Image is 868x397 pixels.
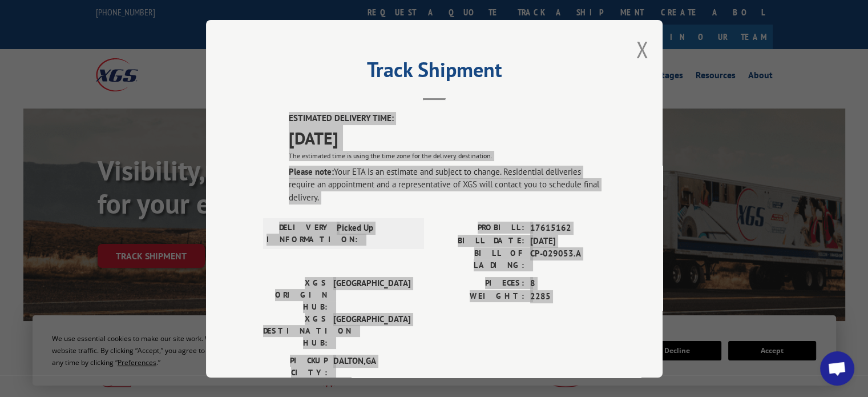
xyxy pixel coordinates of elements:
label: BILL DATE: [434,234,524,247]
label: XGS ORIGIN HUB: [263,277,328,313]
span: Picked Up [337,222,414,246]
label: PIECES: [434,277,524,290]
span: [DATE] [289,125,605,150]
div: Open chat [820,351,854,386]
label: BILL OF LADING: [434,247,524,271]
label: DELIVERY INFORMATION: [267,222,331,246]
span: 2285 [530,290,605,303]
h2: Track Shipment [263,62,605,83]
span: CP-029053.A [530,247,605,271]
button: Close modal [636,34,648,65]
label: PROBILL: [434,222,524,235]
span: [GEOGRAPHIC_DATA] [333,313,410,349]
span: 17615162 [530,222,605,235]
label: ESTIMATED DELIVERY TIME: [289,112,605,125]
span: DALTON , GA [333,355,410,379]
span: 8 [530,277,605,290]
label: WEIGHT: [434,290,524,303]
span: [GEOGRAPHIC_DATA] [333,277,410,313]
div: The estimated time is using the time zone for the delivery destination. [289,150,605,161]
label: XGS DESTINATION HUB: [263,313,328,349]
label: PICKUP CITY: [263,355,328,379]
strong: Please note: [289,166,334,177]
span: [DATE] [530,234,605,247]
div: Your ETA is an estimate and subject to change. Residential deliveries require an appointment and ... [289,165,605,204]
